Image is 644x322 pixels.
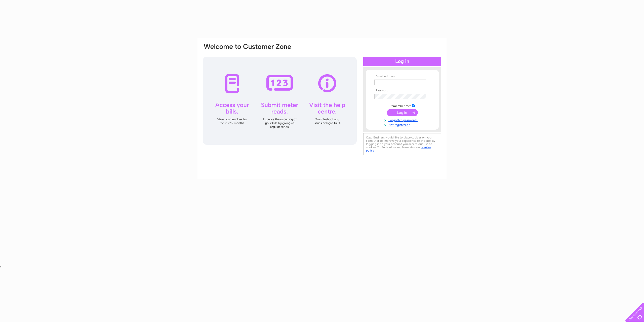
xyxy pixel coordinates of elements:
div: Clear Business would like to place cookies on your computer to improve your experience of the sit... [363,133,441,155]
a: Forgotten password? [374,117,431,122]
th: Email Address: [373,75,431,78]
th: Password: [373,89,431,92]
a: cookies policy [366,146,431,152]
input: Submit [387,109,418,116]
a: Not registered? [374,122,431,127]
td: Remember me? [373,103,431,108]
